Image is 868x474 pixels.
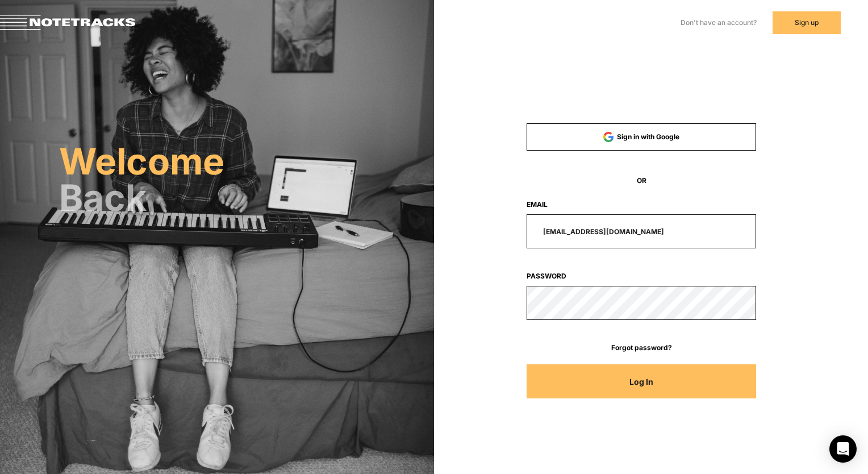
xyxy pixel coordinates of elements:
button: Log In [527,364,756,398]
input: email@address.com [527,214,756,248]
button: Sign in with Google [527,123,756,151]
span: Sign in with Google [617,132,679,141]
span: OR [527,176,756,186]
label: Email [527,199,756,210]
h2: Back [59,182,434,214]
div: Open Intercom Messenger [829,435,857,463]
label: Don't have an account? [681,18,757,28]
button: Sign up [773,11,841,34]
a: Forgot password? [527,343,756,353]
h2: Welcome [59,145,434,177]
label: Password [527,271,756,281]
